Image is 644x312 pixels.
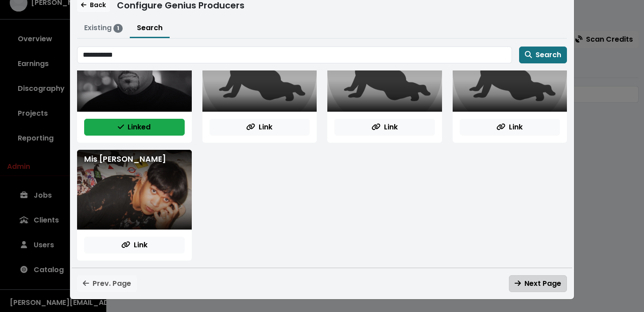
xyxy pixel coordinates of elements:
[77,150,192,230] div: Mis [PERSON_NAME]
[246,122,272,132] span: Link
[460,119,560,136] button: Link
[519,47,567,63] button: Search
[81,0,106,9] span: Back
[497,122,523,132] span: Link
[525,50,561,60] span: Search
[327,32,442,112] div: [PERSON_NAME]
[77,19,130,37] button: Existing
[121,240,147,250] span: Link
[118,122,151,132] span: Linked
[202,32,317,112] div: [PERSON_NAME] Publishing Designee
[84,237,185,253] button: Link
[372,122,398,132] span: Link
[77,32,192,112] div: [PERSON_NAME]
[509,275,567,292] button: Next Page
[209,119,310,136] button: Link
[453,32,567,112] div: [PERSON_NAME]
[77,47,512,63] input: Search genius for producers
[515,278,561,289] span: Next Page
[84,119,185,136] button: Linked
[130,19,170,38] button: Search
[113,24,123,33] span: 1
[334,119,435,136] button: Link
